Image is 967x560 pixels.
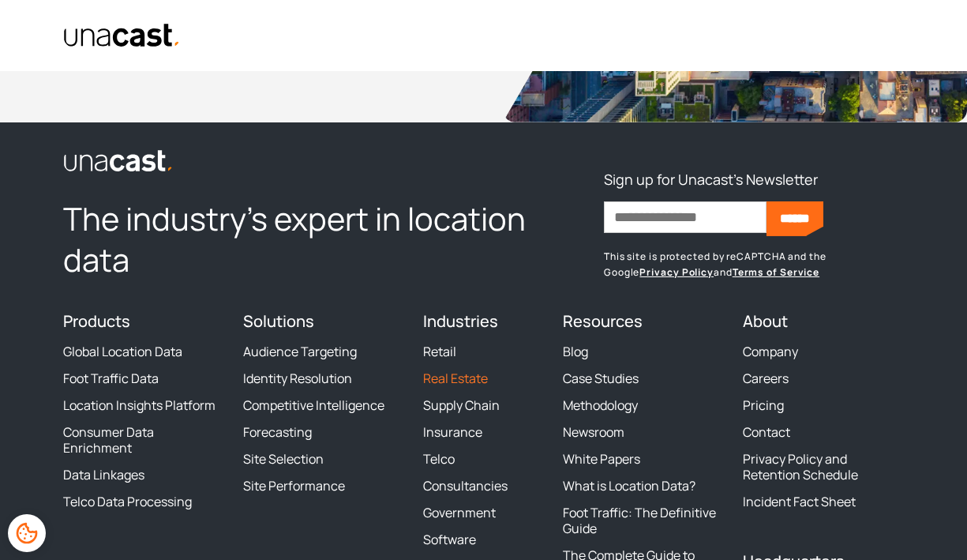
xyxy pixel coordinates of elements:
[423,397,500,413] a: Supply Chain
[423,451,455,467] a: Telco
[423,370,488,386] a: Real Estate
[423,532,476,547] a: Software
[243,451,324,467] a: Site Selection
[743,370,789,386] a: Careers
[563,451,640,467] a: White Papers
[63,198,544,280] h2: The industry’s expert in location data
[733,265,819,279] a: Terms of Service
[63,23,181,48] img: Unacast text logo
[639,265,714,279] a: Privacy Policy
[563,312,724,331] h4: Resources
[743,494,856,509] a: Incident Fact Sheet
[243,424,312,440] a: Forecasting
[423,344,456,359] a: Retail
[243,478,345,494] a: Site Performance
[243,397,384,413] a: Competitive Intelligence
[743,424,790,440] a: Contact
[604,167,818,192] h3: Sign up for Unacast's Newsletter
[743,397,784,413] a: Pricing
[63,397,216,413] a: Location Insights Platform
[63,344,182,359] a: Global Location Data
[243,370,352,386] a: Identity Resolution
[743,344,798,359] a: Company
[63,149,174,173] img: Unacast logo
[423,478,508,494] a: Consultancies
[604,249,904,280] p: This site is protected by reCAPTCHA and the Google and
[63,370,159,386] a: Foot Traffic Data
[63,148,544,173] a: link to the homepage
[63,310,130,332] a: Products
[563,505,724,536] a: Foot Traffic: The Definitive Guide
[563,397,638,413] a: Methodology
[55,23,181,48] a: home
[743,312,904,331] h4: About
[563,424,624,440] a: Newsroom
[563,370,639,386] a: Case Studies
[563,344,588,359] a: Blog
[743,451,904,483] a: Privacy Policy and Retention Schedule
[563,478,695,494] a: What is Location Data?
[423,424,482,440] a: Insurance
[423,312,544,331] h4: Industries
[8,514,46,552] div: Cookie Preferences
[63,494,192,509] a: Telco Data Processing
[63,467,144,483] a: Data Linkages
[243,344,357,359] a: Audience Targeting
[423,505,496,521] a: Government
[243,310,314,332] a: Solutions
[63,424,224,456] a: Consumer Data Enrichment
